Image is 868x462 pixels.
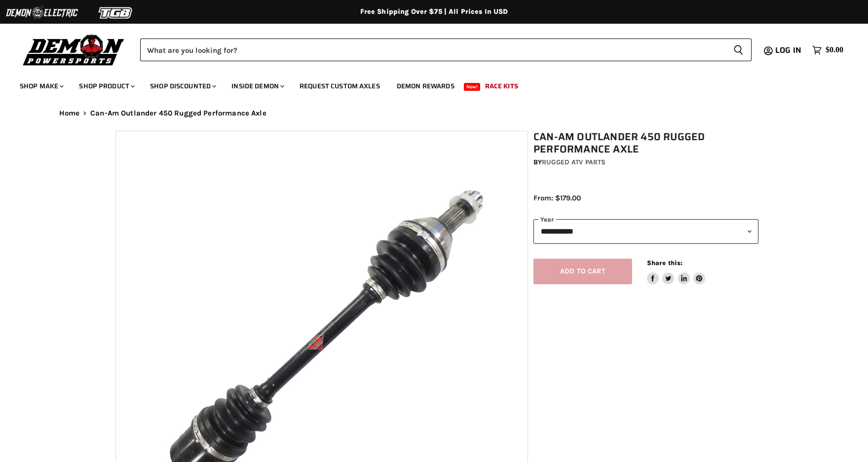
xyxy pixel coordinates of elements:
nav: Breadcrumbs [39,109,829,117]
form: Product [140,38,752,61]
aside: Share this: [647,259,706,285]
a: Race Kits [478,76,526,96]
span: From: $179.00 [533,193,581,202]
div: by [533,157,758,168]
a: Inside Demon [224,76,290,96]
span: New! [464,83,481,91]
input: Search [140,38,725,61]
div: Free Shipping Over $75 | All Prices In USD [39,7,829,16]
span: Log in [775,44,801,56]
span: Can-Am Outlander 450 Rugged Performance Axle [90,109,266,117]
a: Request Custom Axles [292,76,387,96]
img: Demon Powersports [20,32,128,67]
button: Search [725,38,752,61]
img: TGB Logo 2 [79,3,153,22]
span: $0.00 [826,45,843,55]
a: Demon Rewards [389,76,462,96]
a: Rugged ATV Parts [542,158,605,166]
select: year [533,219,758,243]
a: Shop Discounted [143,76,222,96]
span: Share this: [647,259,682,267]
img: Demon Electric Logo 2 [5,3,79,22]
a: Log in [771,46,807,55]
h1: Can-Am Outlander 450 Rugged Performance Axle [533,131,758,155]
a: $0.00 [807,43,848,57]
a: Home [59,109,80,117]
a: Shop Product [72,76,141,96]
ul: Main menu [12,72,841,96]
a: Shop Make [12,76,70,96]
